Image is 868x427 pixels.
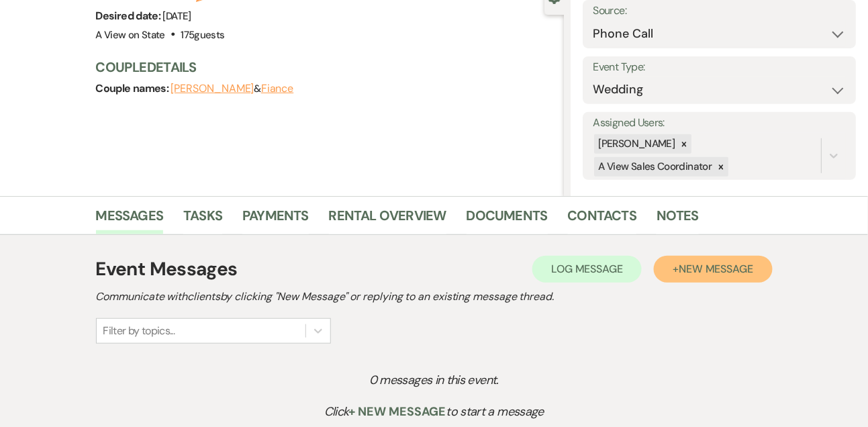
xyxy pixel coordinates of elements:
label: Event Type: [593,58,846,77]
a: Notes [657,205,699,234]
div: A View Sales Coordinator [594,157,714,177]
a: Payments [242,205,309,234]
a: Documents [467,205,548,234]
p: 0 messages in this event. [123,371,745,390]
span: & [171,82,294,95]
span: New Message [679,262,753,276]
span: + New Message [349,404,446,420]
p: Click to start a message [123,402,745,422]
span: Couple names: [96,81,171,95]
span: [DATE] [163,9,191,23]
a: Contacts [568,205,637,234]
a: Rental Overview [329,205,446,234]
button: Log Message [532,256,642,283]
span: Desired date: [96,9,163,23]
button: Fiance [261,83,294,94]
label: Assigned Users: [593,113,846,133]
h3: Couple Details [96,58,551,77]
div: Filter by topics... [103,323,175,339]
h2: Communicate with clients by clicking "New Message" or replying to an existing message thread. [96,289,773,305]
a: Tasks [183,205,222,234]
a: Messages [96,205,164,234]
button: [PERSON_NAME] [171,83,254,94]
div: [PERSON_NAME] [594,134,677,154]
button: +New Message [654,256,772,283]
span: 175 guests [181,28,224,42]
span: A View on State [96,28,165,42]
label: Source: [593,1,846,21]
h1: Event Messages [96,255,238,283]
span: Log Message [551,262,623,276]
